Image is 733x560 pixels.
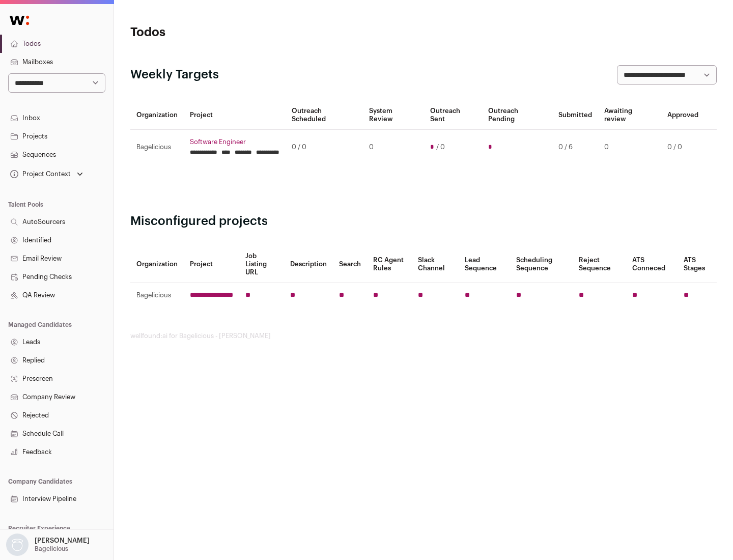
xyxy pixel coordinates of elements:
span: / 0 [436,143,445,151]
h1: Todos [130,24,326,41]
th: Job Listing URL [239,246,284,283]
p: Bagelicious [35,545,68,553]
th: Outreach Sent [424,101,483,130]
button: Open dropdown [4,534,92,556]
td: 0 [598,130,661,165]
h2: Weekly Targets [130,67,219,83]
img: Wellfound [4,10,35,31]
th: Submitted [552,101,598,130]
th: Outreach Scheduled [286,101,363,130]
th: Awaiting review [598,101,661,130]
p: [PERSON_NAME] [35,537,90,545]
th: ATS Stages [678,246,717,283]
div: Project Context [8,170,71,178]
button: Open dropdown [8,167,85,181]
th: Lead Sequence [459,246,510,283]
td: Bagelicious [130,130,184,165]
th: Organization [130,246,184,283]
th: Approved [661,101,704,130]
td: 0 / 0 [661,130,704,165]
td: Bagelicious [130,283,184,308]
th: Organization [130,101,184,130]
h2: Misconfigured projects [130,213,717,230]
th: RC Agent Rules [367,246,411,283]
th: ATS Conneced [626,246,677,283]
th: Slack Channel [412,246,459,283]
th: System Review [363,101,424,130]
th: Outreach Pending [482,101,552,130]
th: Description [284,246,333,283]
footer: wellfound:ai for Bagelicious - [PERSON_NAME] [130,332,717,340]
th: Scheduling Sequence [510,246,573,283]
th: Reject Sequence [573,246,627,283]
th: Project [184,101,286,130]
a: Software Engineer [190,138,279,146]
img: nopic.png [6,534,29,556]
td: 0 [363,130,424,165]
th: Project [184,246,239,283]
th: Search [333,246,367,283]
td: 0 / 6 [552,130,598,165]
td: 0 / 0 [286,130,363,165]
